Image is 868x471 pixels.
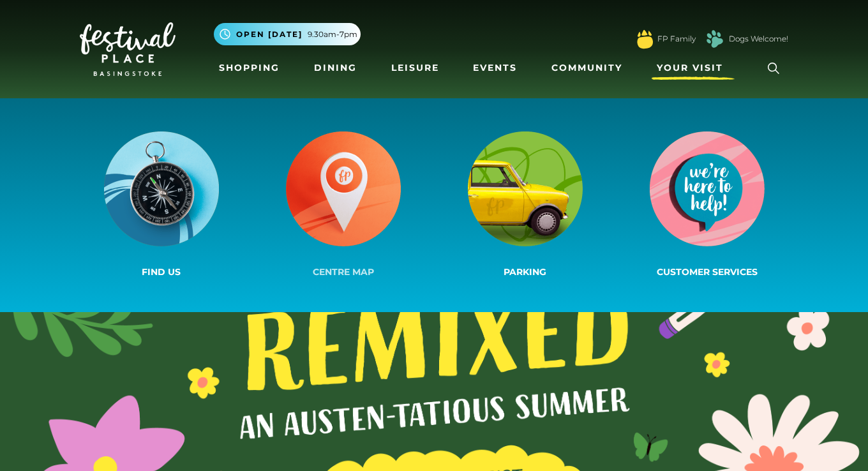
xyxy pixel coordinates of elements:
span: Centre Map [313,266,374,278]
button: Open [DATE] 9.30am-7pm [214,23,361,45]
span: Open [DATE] [236,29,303,40]
a: Leisure [386,56,444,80]
a: Dogs Welcome! [729,33,788,45]
span: Find us [142,266,181,278]
a: Events [468,56,522,80]
span: 9.30am-7pm [308,29,357,40]
a: Parking [434,129,616,281]
a: Your Visit [652,56,735,80]
a: Dining [309,56,362,80]
a: FP Family [657,33,696,45]
a: Centre Map [252,129,434,281]
img: Festival Place Logo [80,22,176,76]
span: Your Visit [657,61,723,75]
span: Customer Services [657,266,758,278]
a: Find us [70,129,252,281]
a: Shopping [214,56,285,80]
a: Customer Services [616,129,798,281]
a: Community [546,56,627,80]
span: Parking [504,266,546,278]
